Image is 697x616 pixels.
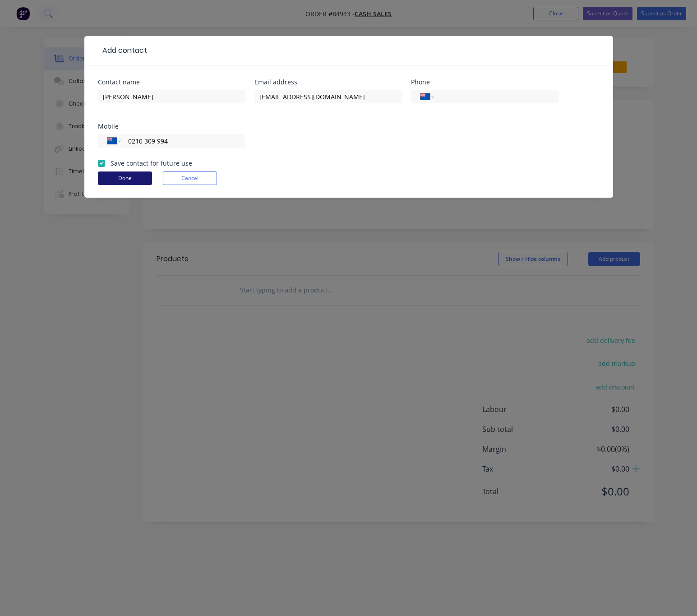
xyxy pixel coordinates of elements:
label: Save contact for future use [111,158,192,168]
button: Cancel [163,171,217,185]
div: Phone [411,79,559,85]
div: Email address [254,79,402,85]
div: Contact name [98,79,245,85]
div: Add contact [98,45,147,56]
button: Done [98,171,152,185]
div: Mobile [98,123,245,130]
